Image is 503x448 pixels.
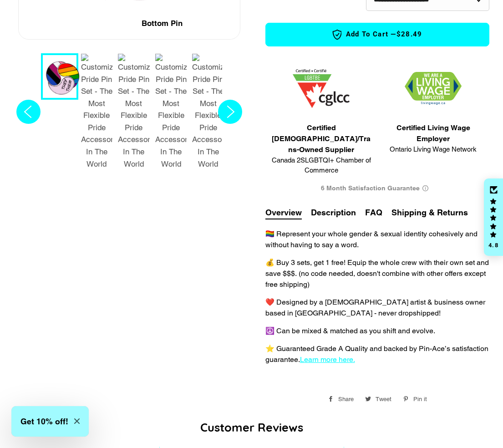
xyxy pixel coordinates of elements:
[382,144,485,155] span: Ontario Living Wage Network
[365,206,382,219] button: FAQ
[376,392,396,406] span: Tweet
[265,257,490,290] p: 💰 Buy 3 sets, get 1 free! Equip the whole crew with their own set and save $$$. (no code needed, ...
[115,53,152,174] button: 3 / 7
[270,122,373,155] span: Certified [DEMOGRAPHIC_DATA]/Trans-Owned Supplier
[142,17,183,30] div: Bottom Pin
[338,392,358,406] span: Share
[488,242,499,248] div: 4.8
[78,53,116,174] button: 2 / 7
[21,419,482,436] h2: Customer Reviews
[118,54,150,170] img: Customizable Pride Pin Set - The Most Flexible Pride Accessory In The World
[41,53,78,100] button: 1 / 7
[265,343,490,365] p: ⭐️ Guaranteed Grade A Quality and backed by Pin-Ace’s satisfaction guarantee.
[155,54,187,170] img: Customizable Pride Pin Set - The Most Flexible Pride Accessory In The World
[265,206,302,219] button: Overview
[391,206,468,219] button: Shipping & Returns
[265,180,490,197] div: 6 Month Satisfaction Guarantee
[265,297,490,319] p: ❤️ Designed by a [DEMOGRAPHIC_DATA] artist & business owner based in [GEOGRAPHIC_DATA] - never dr...
[81,54,113,170] img: Customizable Pride Pin Set - The Most Flexible Pride Accessory In The World
[192,54,224,170] img: Customizable Pride Pin Set - The Most Flexible Pride Accessory In The World
[270,155,373,176] span: Canada 2SLGBTQI+ Chamber of Commerce
[265,229,490,250] p: 🏳️‍🌈 Represent your whole gender & sexual identity cohesively and without having to say a word.
[189,53,227,174] button: 5 / 7
[265,326,490,336] p: ☮️ Can be mixed & matched as you shift and evolve.
[382,122,485,144] span: Certified Living Wage Employer
[300,355,355,364] a: Learn more here.
[215,53,245,174] button: Next slide
[311,206,356,219] button: Description
[405,72,462,105] img: 1706832627.png
[413,392,432,406] span: Pin it
[484,178,503,256] div: Click to open Judge.me floating reviews tab
[14,53,43,174] button: Previous slide
[293,69,350,108] img: 1705457225.png
[152,53,190,174] button: 4 / 7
